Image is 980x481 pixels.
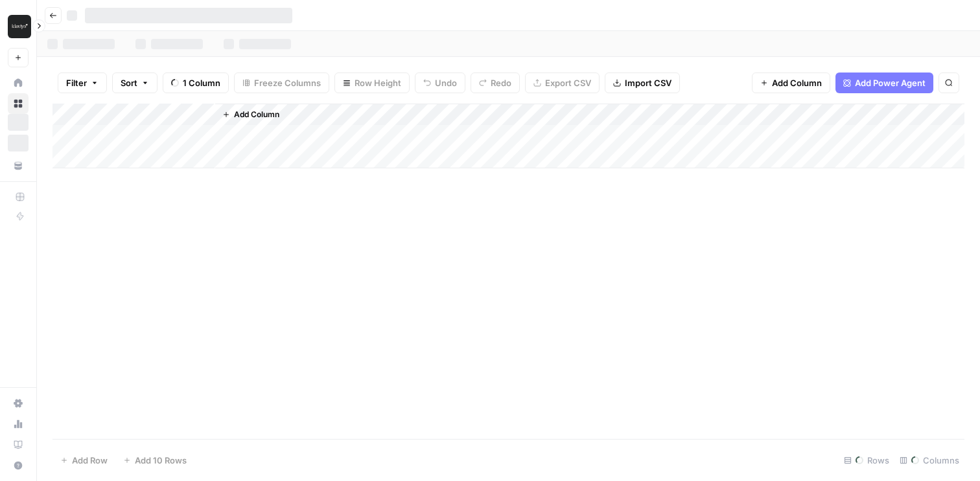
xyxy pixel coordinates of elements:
[894,450,964,471] div: Columns
[471,73,520,93] button: Redo
[8,393,29,414] a: Settings
[8,434,29,455] a: Learning Hub
[8,93,29,114] a: Browse
[234,109,279,120] span: Add Column
[66,76,87,89] span: Filter
[355,76,401,89] span: Row Height
[58,73,107,93] button: Filter
[8,10,29,43] button: Workspace: Klaviyo
[8,455,29,476] button: Help + Support
[163,73,229,93] button: 1 Column
[835,73,933,93] button: Add Power Agent
[8,414,29,434] a: Usage
[254,76,321,89] span: Freeze Columns
[112,73,157,93] button: Sort
[183,76,220,89] span: 1 Column
[415,73,465,93] button: Undo
[545,76,591,89] span: Export CSV
[752,73,830,93] button: Add Column
[115,450,194,471] button: Add 10 Rows
[334,73,410,93] button: Row Height
[525,73,600,93] button: Export CSV
[625,76,671,89] span: Import CSV
[52,450,115,471] button: Add Row
[217,106,285,123] button: Add Column
[8,73,29,93] a: Home
[435,76,457,89] span: Undo
[839,450,894,471] div: Rows
[855,76,926,89] span: Add Power Agent
[72,454,108,467] span: Add Row
[605,73,680,93] button: Import CSV
[121,76,137,89] span: Sort
[135,454,187,467] span: Add 10 Rows
[491,76,511,89] span: Redo
[8,15,31,38] img: Klaviyo Logo
[8,155,29,176] a: Your Data
[234,73,329,93] button: Freeze Columns
[772,76,822,89] span: Add Column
